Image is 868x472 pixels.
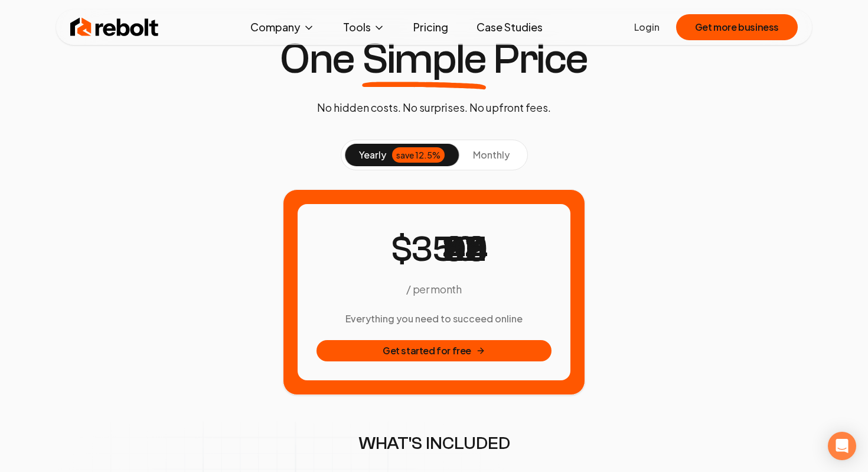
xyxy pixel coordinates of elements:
[345,144,459,166] button: yearlysave 12.5%
[634,20,660,34] a: Login
[459,144,524,166] button: monthly
[473,148,510,161] span: monthly
[362,38,486,80] span: Simple
[317,99,551,116] p: No hidden costs. No surprises. No upfront fees.
[404,15,458,39] a: Pricing
[316,340,552,361] button: Get started for free
[316,312,552,326] h3: Everything you need to succeed online
[70,15,159,39] img: Rebolt Logo
[280,38,588,80] h1: One Price
[676,14,798,40] button: Get more business
[359,148,386,162] span: yearly
[392,147,445,163] div: save 12.5%
[264,433,604,454] h2: WHAT'S INCLUDED
[334,15,394,39] button: Tools
[467,15,552,39] a: Case Studies
[406,281,461,298] p: / per month
[241,15,324,39] button: Company
[828,432,856,460] div: Open Intercom Messenger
